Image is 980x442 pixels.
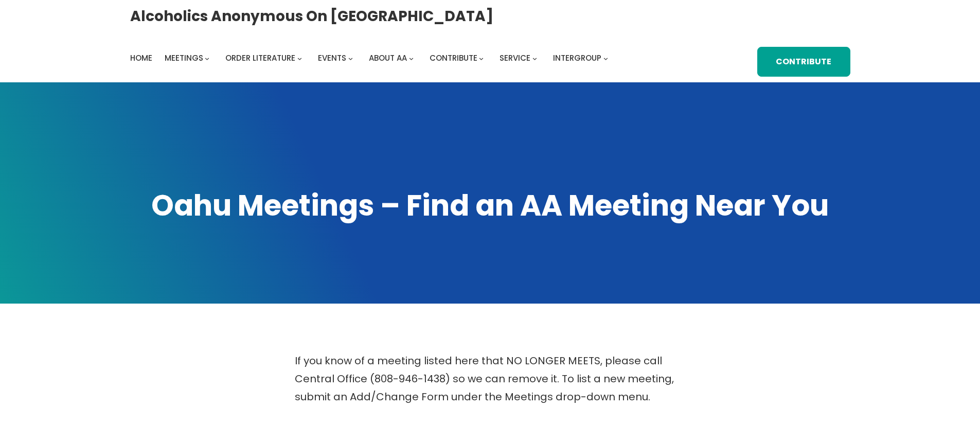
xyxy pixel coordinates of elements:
[318,52,346,63] span: Events
[297,56,302,60] button: Order Literature submenu
[430,52,477,63] span: Contribute
[130,4,493,29] a: Alcoholics Anonymous on [GEOGRAPHIC_DATA]
[532,56,537,60] button: Service submenu
[757,47,850,77] a: Contribute
[130,51,612,65] nav: Intergroup
[318,51,346,65] a: Events
[205,56,209,60] button: Meetings submenu
[225,52,295,63] span: Order Literature
[409,56,414,60] button: About AA submenu
[369,52,407,63] span: About AA
[603,56,608,60] button: Intergroup submenu
[165,51,203,65] a: Meetings
[130,51,152,65] a: Home
[479,56,484,60] button: Contribute submenu
[430,51,477,65] a: Contribute
[500,51,530,65] a: Service
[553,52,601,63] span: Intergroup
[348,56,353,60] button: Events submenu
[500,52,530,63] span: Service
[295,352,686,406] p: If you know of a meeting listed here that NO LONGER MEETS, please call Central Office (808-946-14...
[553,51,601,65] a: Intergroup
[130,52,152,63] span: Home
[130,186,850,225] h1: Oahu Meetings – Find an AA Meeting Near You
[165,52,203,63] span: Meetings
[369,51,407,65] a: About AA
